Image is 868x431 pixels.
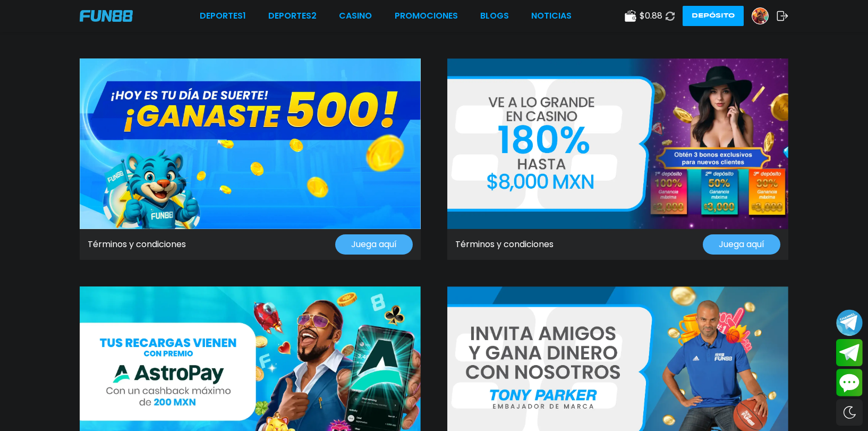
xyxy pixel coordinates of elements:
[703,234,780,255] button: Juega aquí
[447,58,788,229] img: Promo Banner
[80,10,133,22] img: Company Logo
[683,6,744,26] button: Depósito
[395,10,458,22] a: Promociones
[752,7,777,24] a: Avatar
[836,369,863,396] button: Contact customer service
[88,238,186,251] a: Términos y condiciones
[836,309,863,336] button: Join telegram channel
[836,339,863,367] button: Join telegram
[339,10,372,22] a: CASINO
[335,234,413,255] button: Juega aquí
[640,10,662,22] span: $ 0.88
[531,10,572,22] a: NOTICIAS
[836,399,863,426] div: Switch theme
[268,10,317,22] a: Deportes2
[200,10,246,22] a: Deportes1
[480,10,509,22] a: BLOGS
[752,8,768,24] img: Avatar
[455,238,554,251] a: Términos y condiciones
[80,58,421,229] img: Promo Banner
